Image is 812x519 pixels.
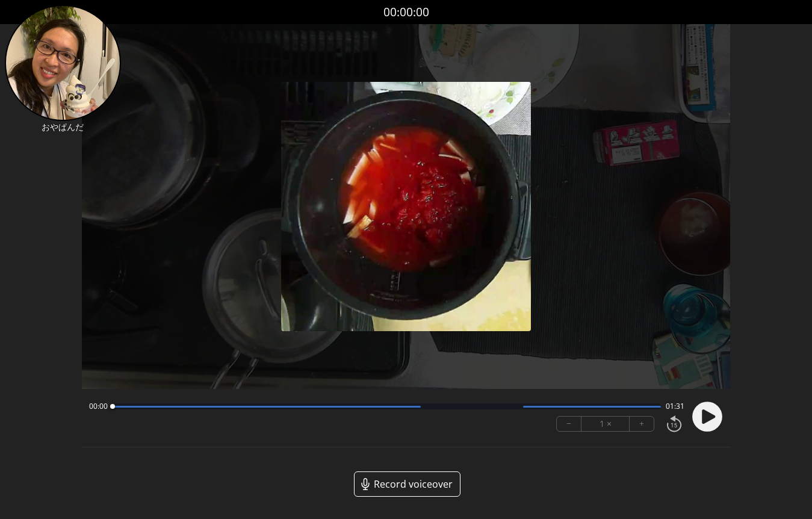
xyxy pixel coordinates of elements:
img: Poster Image [281,82,530,331]
p: おやぱんだ [5,121,121,133]
a: Record voiceover [354,471,460,497]
img: AI [5,5,121,121]
a: 00:00:00 [383,4,429,21]
button: − [557,417,581,431]
button: + [630,417,654,431]
span: 01:31 [666,402,684,411]
span: 00:00 [89,402,108,411]
div: 1 × [581,417,630,431]
span: Record voiceover [374,477,453,491]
